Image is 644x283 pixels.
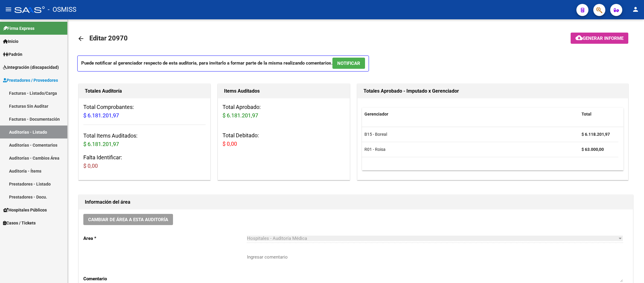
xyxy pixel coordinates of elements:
[83,103,206,120] h3: Total Comprobantes:
[83,141,119,147] span: $ 6.181.201,97
[632,6,639,13] mat-icon: person
[85,197,627,207] h1: Información del área
[89,34,128,42] span: Editar 20970
[364,132,387,137] span: B15 - Boreal
[582,112,591,116] span: Total
[575,34,583,41] mat-icon: cloud_download
[223,103,345,120] h3: Total Aprobado:
[3,77,58,84] span: Prestadores / Proveedores
[571,33,628,44] button: Generar informe
[83,112,119,119] span: $ 6.181.201,97
[583,36,623,41] span: Generar informe
[3,51,22,58] span: Padrón
[223,131,345,148] h3: Total Debitado:
[3,207,47,213] span: Hospitales Públicos
[77,56,369,72] p: Puede notificar al gerenciador respecto de esta auditoria, para invitarlo a formar parte de la mi...
[83,275,247,282] p: Comentario
[224,86,343,96] h1: Items Auditados
[3,25,34,32] span: Firma Express
[337,61,360,66] span: NOTIFICAR
[77,35,85,42] mat-icon: arrow_back
[3,220,36,226] span: Casos / Tickets
[223,141,237,147] span: $ 0,00
[623,262,638,277] iframe: Intercom live chat
[88,217,168,222] span: Cambiar de área a esta auditoría
[364,147,386,152] span: R01 - Roisa
[83,153,206,170] h3: Falta Identificar:
[364,86,622,96] h1: Totales Aprobado - Imputado x Gerenciador
[3,38,18,45] span: Inicio
[332,58,365,69] button: NOTIFICAR
[582,147,604,152] strong: $ 63.000,00
[48,3,76,16] span: - OSMISS
[582,132,610,137] strong: $ 6.118.201,97
[5,6,12,13] mat-icon: menu
[83,163,98,169] span: $ 0,00
[579,108,618,121] datatable-header-cell: Total
[3,64,59,71] span: Integración (discapacidad)
[83,132,206,148] h3: Total Items Auditados:
[85,86,204,96] h1: Totales Auditoría
[83,235,247,242] p: Area *
[223,112,258,119] span: $ 6.181.201,97
[362,108,579,121] datatable-header-cell: Gerenciador
[247,236,307,241] span: Hospitales - Auditoría Médica
[83,214,173,225] button: Cambiar de área a esta auditoría
[364,112,388,116] span: Gerenciador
